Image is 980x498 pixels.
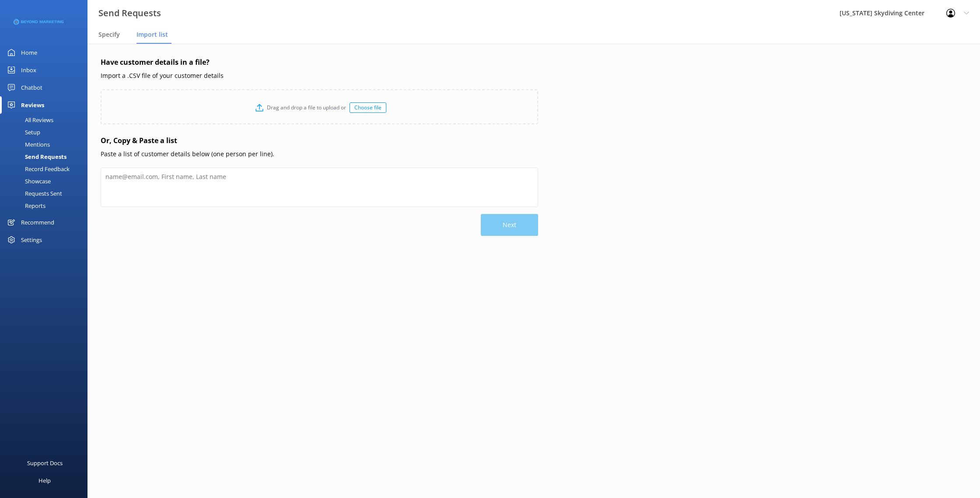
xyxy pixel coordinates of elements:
[263,103,350,112] p: Drag and drop a file to upload or
[101,57,538,68] h4: Have customer details in a file?
[5,163,87,175] a: Record Feedback
[5,114,87,126] a: All Reviews
[5,151,87,163] a: Send Requests
[101,149,538,159] p: Paste a list of customer details below (one person per line).
[13,19,63,25] img: 3-1676954853.png
[5,200,45,212] div: Reports
[101,71,538,81] p: Import a .CSV file of your customer details
[5,187,87,200] a: Requests Sent
[21,79,42,96] div: Chatbot
[350,102,386,113] div: Choose file
[5,138,87,151] a: Mentions
[27,454,63,472] div: Support Docs
[21,231,42,249] div: Settings
[5,126,40,138] div: Setup
[5,151,66,163] div: Send Requests
[5,138,50,151] div: Mentions
[98,30,120,39] span: Specify
[21,61,36,79] div: Inbox
[21,96,44,114] div: Reviews
[5,126,87,138] a: Setup
[5,187,62,200] div: Requests Sent
[21,44,37,61] div: Home
[136,30,168,39] span: Import list
[98,6,161,20] h3: Send Requests
[21,214,54,231] div: Recommend
[5,175,51,187] div: Showcase
[5,114,53,126] div: All Reviews
[5,200,87,212] a: Reports
[5,163,70,175] div: Record Feedback
[38,472,51,489] div: Help
[5,175,87,187] a: Showcase
[101,135,538,147] h4: Or, Copy & Paste a list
